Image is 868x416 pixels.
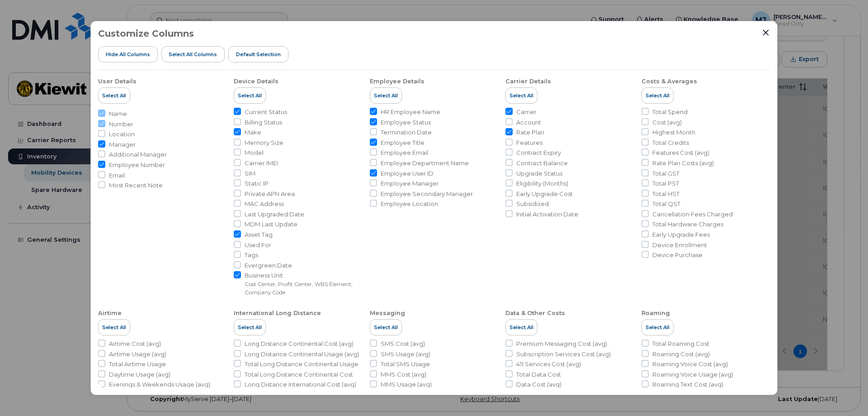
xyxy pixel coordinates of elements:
[646,92,670,99] span: Select All
[245,108,287,116] span: Current Status
[245,179,269,188] span: Static IP
[381,128,432,137] span: Termination Date
[652,139,689,147] span: Total Credits
[516,360,581,368] span: 411 Services Cost (avg)
[516,370,561,379] span: Total Data Cost
[516,128,544,137] span: Rate Plan
[516,159,568,167] span: Contract Balance
[374,92,398,99] span: Select All
[245,241,271,249] span: Used For
[370,309,405,317] div: Messaging
[109,171,125,180] span: Email
[370,319,402,335] button: Select All
[652,179,679,188] span: Total PST
[245,339,354,348] span: Long Distance Continental Cost (avg)
[109,120,133,129] span: Number
[509,324,533,331] span: Select All
[245,281,353,296] small: Cost Center, Profit Center, WBS Element, Company Code
[381,179,439,188] span: Employee Manager
[652,169,679,178] span: Total GST
[238,92,262,99] span: Select All
[516,169,562,178] span: Upgrade Status
[228,46,288,62] button: Default Selection
[109,140,136,149] span: Manager
[106,51,150,58] span: Hide All Columns
[381,370,426,379] span: MMS Cost (avg)
[505,87,538,104] button: Select All
[245,169,255,178] span: SIM
[642,87,674,104] button: Select All
[652,220,723,229] span: Total Hardware Charges
[245,159,278,167] span: Carrier IMEI
[652,230,710,239] span: Early Upgrade Fees
[234,319,266,335] button: Select All
[109,370,170,379] span: Daytime Usage (avg)
[505,77,551,86] div: Carrier Details
[642,309,670,317] div: Roaming
[381,159,469,167] span: Employee Department Name
[109,181,163,190] span: Most Recent Note
[98,319,130,335] button: Select All
[381,148,428,157] span: Employee Email
[762,29,770,37] button: Close
[98,309,122,317] div: Airtime
[652,360,728,368] span: Roaming Voice Cost (avg)
[516,210,578,219] span: Initial Activation Date
[516,148,561,157] span: Contract Expiry
[505,309,565,317] div: Data & Other Costs
[236,51,281,58] span: Default Selection
[381,360,430,368] span: Total SMS Usage
[245,360,359,368] span: Total Long Distance Continental Usage
[652,210,733,219] span: Cancellation Fees Charged
[98,87,130,104] button: Select All
[102,324,126,331] span: Select All
[652,241,707,249] span: Device Enrollment
[381,339,425,348] span: SMS Cost (avg)
[652,339,709,348] span: Total Roaming Cost
[238,324,262,331] span: Select All
[370,77,425,86] div: Employee Details
[381,380,432,389] span: MMS Usage (avg)
[161,46,225,62] button: Select all Columns
[245,251,258,259] span: Tags
[98,29,194,38] h3: Customize Columns
[245,139,283,147] span: Memory Size
[381,190,473,198] span: Employee Secondary Manager
[505,319,538,335] button: Select All
[652,200,680,208] span: Total QST
[245,220,297,229] span: MDM Last Update
[169,51,217,58] span: Select all Columns
[646,324,670,331] span: Select All
[98,46,158,62] button: Hide All Columns
[245,380,356,389] span: Long Distance International Cost (avg)
[234,87,266,104] button: Select All
[381,139,425,147] span: Employee Title
[109,339,161,348] span: Airtime Cost (avg)
[381,169,434,178] span: Employee User ID
[109,360,166,368] span: Total Airtime Usage
[516,108,537,116] span: Carrier
[381,118,431,127] span: Employee Status
[652,108,688,116] span: Total Spend
[245,271,362,280] span: Business Unit
[516,179,568,188] span: Eligibility (Months)
[516,139,542,147] span: Features
[652,128,695,137] span: Highest Month
[642,319,674,335] button: Select All
[370,87,402,104] button: Select All
[109,161,165,169] span: Employee Number
[245,148,264,157] span: Model
[109,150,167,159] span: Additional Manager
[652,251,703,259] span: Device Purchase
[652,118,682,127] span: Cost (avg)
[381,108,440,116] span: HR Employee Name
[245,210,304,219] span: Last Upgraded Date
[381,200,438,208] span: Employee Location
[245,261,292,270] span: Evergreen Date
[234,309,321,317] div: International Long Distance
[652,159,714,167] span: Rate Plan Costs (avg)
[516,380,561,389] span: Data Cost (avg)
[642,77,697,86] div: Costs & Averages
[109,130,135,139] span: Location
[109,380,210,389] span: Evenings & Weekends Usage (avg)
